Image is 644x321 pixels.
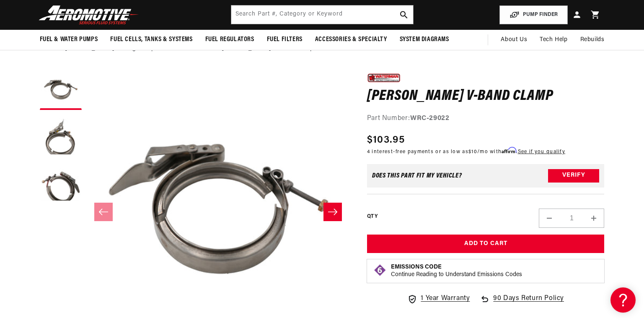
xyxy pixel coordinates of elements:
[540,35,567,44] span: Tech Help
[199,30,261,50] summary: Fuel Regulators
[231,5,413,24] input: Search by Part Number, Category or Keyword
[315,35,387,44] span: Accessories & Specialty
[367,90,605,103] h1: [PERSON_NAME] V-Band Clamp
[367,113,605,124] div: Part Number:
[372,172,462,179] div: Does This part fit My vehicle?
[367,234,605,253] button: Add to Cart
[391,264,522,279] button: Emissions CodeContinue Reading to Understand Emissions Codes
[261,30,309,50] summary: Fuel Filters
[367,133,405,148] span: $103.95
[40,68,82,110] button: Load image 1 in gallery view
[548,169,599,182] button: Verify
[309,30,393,50] summary: Accessories & Specialty
[40,35,98,44] span: Fuel & Water Pumps
[205,35,254,44] span: Fuel Regulators
[400,35,449,44] span: System Diagrams
[323,203,342,221] button: Slide right
[94,203,113,221] button: Slide left
[391,271,522,279] p: Continue Reading to Understand Emissions Codes
[580,35,605,44] span: Rebuilds
[393,30,455,50] summary: System Diagrams
[34,30,104,50] summary: Fuel & Water Pumps
[494,30,533,50] a: About Us
[407,293,470,304] a: 1 Year Warranty
[367,148,565,156] p: 4 interest-free payments or as low as /mo with .
[502,147,516,154] span: Affirm
[410,115,449,122] strong: WRC-29022
[499,5,568,24] button: PUMP FINDER
[373,264,387,277] img: Emissions code
[518,149,565,154] a: See if you qualify - Learn more about Affirm Financing (opens in modal)
[395,5,413,24] button: search button
[480,293,564,313] a: 90 Days Return Policy
[367,213,378,220] label: QTY
[40,160,82,202] button: Load image 3 in gallery view
[533,30,574,50] summary: Tech Help
[104,30,199,50] summary: Fuel Cells, Tanks & Systems
[421,293,470,304] span: 1 Year Warranty
[36,5,141,25] img: Aeromotive
[391,264,442,270] strong: Emissions Code
[501,37,527,43] span: About Us
[110,35,192,44] span: Fuel Cells, Tanks & Systems
[267,35,303,44] span: Fuel Filters
[40,114,82,156] button: Load image 2 in gallery view
[468,149,477,154] span: $10
[493,293,564,313] span: 90 Days Return Policy
[574,30,611,50] summary: Rebuilds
